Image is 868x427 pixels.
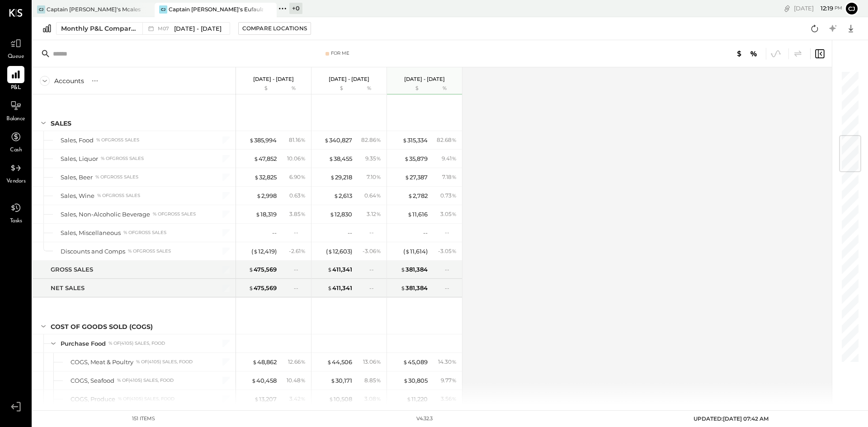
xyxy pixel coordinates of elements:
[251,376,277,385] div: 40,458
[402,136,407,144] span: $
[330,173,352,182] div: 29,218
[440,210,457,218] div: 3.05
[6,115,25,123] span: Balance
[51,284,85,292] div: NET SALES
[452,173,457,180] span: %
[324,136,352,145] div: 340,827
[159,5,167,14] div: CJ
[405,248,410,255] span: $
[61,339,106,348] div: Purchase Food
[405,173,428,182] div: 27,387
[376,358,381,365] span: %
[272,229,277,237] div: --
[452,247,457,254] span: %
[132,415,155,422] div: 151 items
[783,4,792,13] div: copy link
[301,155,306,162] span: %
[445,229,457,236] div: --
[403,247,428,256] div: ( 11,614 )
[108,340,165,347] div: % of (4105) Sales, Food
[367,173,381,181] div: 7.10
[301,247,306,254] span: %
[10,217,22,225] span: Tasks
[403,358,428,366] div: 45,089
[452,376,457,384] span: %
[334,192,352,200] div: 2,613
[51,265,93,274] div: GROSS SALES
[301,358,306,365] span: %
[301,136,306,143] span: %
[401,284,406,291] span: $
[253,76,294,82] p: [DATE] - [DATE]
[254,173,277,182] div: 32,825
[348,229,352,237] div: --
[452,358,457,365] span: %
[254,395,277,404] div: 13,207
[392,85,428,92] div: $
[255,211,260,218] span: $
[101,155,144,162] div: % of GROSS SALES
[364,376,381,385] div: 8.85
[252,358,277,366] div: 48,862
[61,24,137,33] div: Monthly P&L Comparison
[61,155,98,163] div: Sales, Liquor
[452,210,457,217] span: %
[452,136,457,143] span: %
[441,376,457,385] div: 9.77
[407,210,428,219] div: 11,616
[289,192,306,200] div: 0.63
[404,155,409,162] span: $
[289,210,306,218] div: 3.85
[128,248,171,254] div: % of GROSS SALES
[123,230,166,236] div: % of GROSS SALES
[327,358,332,366] span: $
[0,35,31,61] a: Queue
[256,192,261,199] span: $
[279,85,308,92] div: %
[61,192,94,200] div: Sales, Wine
[0,66,31,92] a: P&L
[249,266,254,273] span: $
[37,5,45,14] div: CJ
[416,415,433,422] div: v 4.32.3
[0,199,31,225] a: Tasks
[255,210,277,219] div: 18,319
[376,395,381,402] span: %
[442,173,457,181] div: 7.18
[327,284,332,291] span: $
[158,26,172,31] span: M07
[452,155,457,162] span: %
[238,22,311,35] button: Compare Locations
[301,210,306,217] span: %
[71,395,115,404] div: COGS, Produce
[47,5,141,13] div: Captain [PERSON_NAME]'s Mcalestar
[0,160,31,186] a: Vendors
[331,50,349,56] div: For Me
[71,376,114,385] div: COGS, Seafood
[117,377,174,384] div: % of (4105) Sales, Food
[445,266,457,273] div: --
[693,415,769,422] span: UPDATED: [DATE] 07:42 AM
[289,395,306,403] div: 3.42
[401,265,428,274] div: 381,384
[452,395,457,402] span: %
[249,265,277,274] div: 475,569
[354,85,384,92] div: %
[445,284,457,292] div: --
[316,85,352,92] div: $
[289,3,302,14] div: + 0
[61,173,93,182] div: Sales, Beer
[794,4,842,13] div: [DATE]
[61,229,121,237] div: Sales, Miscellaneous
[438,358,457,366] div: 14.30
[289,247,306,255] div: - 2.61
[408,192,413,199] span: $
[330,174,335,181] span: $
[251,377,256,384] span: $
[376,173,381,180] span: %
[241,85,277,92] div: $
[169,5,263,13] div: Captain [PERSON_NAME]'s Eufaula
[376,136,381,143] span: %
[408,192,428,200] div: 2,782
[242,24,307,32] div: Compare Locations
